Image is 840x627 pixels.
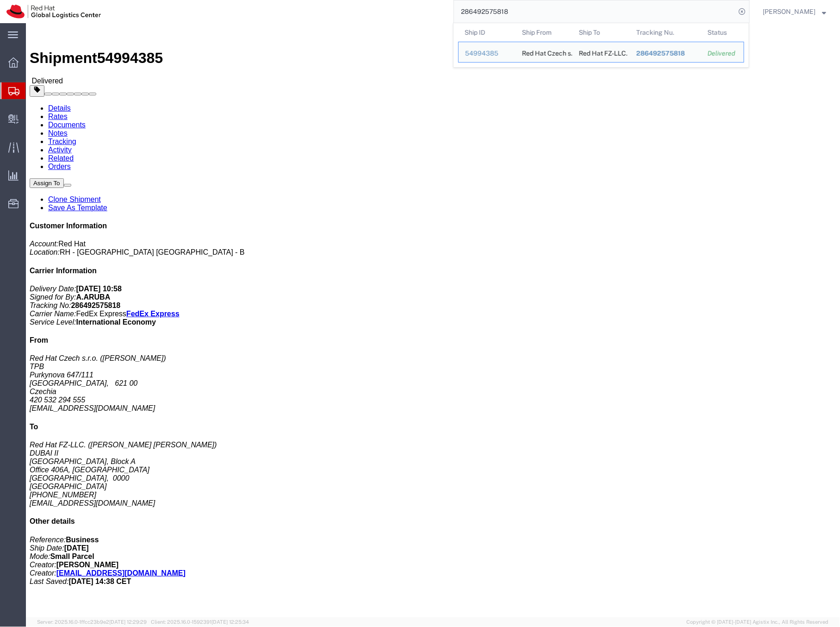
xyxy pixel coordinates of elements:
span: Client: 2025.16.0-1592391 [151,619,249,625]
span: [DATE] 12:25:34 [212,619,249,625]
img: logo [6,5,101,19]
th: Tracking Nu. [630,23,702,42]
span: Copyright © [DATE]-[DATE] Agistix Inc., All Rights Reserved [686,618,829,626]
span: Server: 2025.16.0-1ffcc23b9e2 [37,619,147,625]
div: 54994385 [465,49,509,58]
span: Sona Mala [763,6,816,17]
div: Delivered [708,49,737,58]
div: Red Hat FZ-LLC. [579,42,623,62]
div: Red Hat Czech s.r.o. [522,42,566,62]
iframe: FS Legacy Container [26,23,840,617]
th: Ship To [572,23,630,42]
input: Search for shipment number, reference number [454,0,735,23]
th: Status [701,23,744,42]
span: [DATE] 12:29:29 [109,619,147,625]
span: 286492575818 [636,50,685,57]
div: 286492575818 [636,49,695,58]
button: [PERSON_NAME] [763,6,827,17]
th: Ship ID [458,23,516,42]
table: Search Results [458,23,749,67]
th: Ship From [516,23,573,42]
